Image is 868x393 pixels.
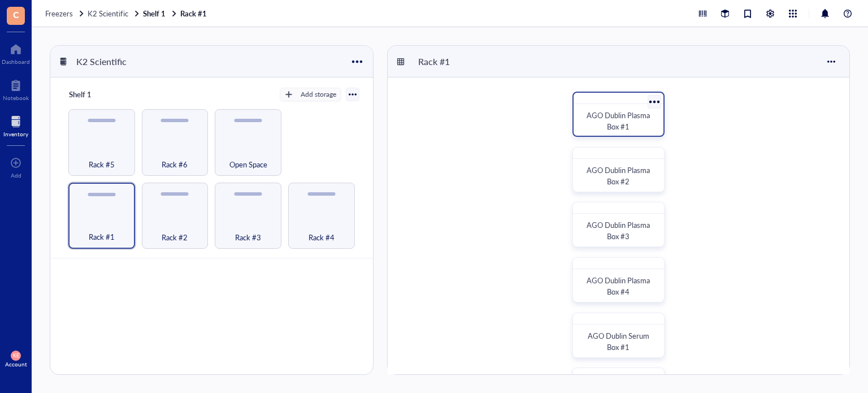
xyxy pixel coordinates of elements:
span: AGO Dublin Plasma Box #4 [587,275,652,297]
div: Rack #1 [413,52,481,71]
div: K2 Scientific [71,52,139,71]
a: Freezers [45,8,85,19]
a: Notebook [3,76,29,101]
span: KE [13,353,19,359]
span: Freezers [45,8,73,19]
span: AGO Dublin Plasma Box #1 [587,110,652,132]
span: Rack #2 [162,231,188,244]
div: Account [5,361,27,368]
span: Rack #1 [89,231,115,243]
div: Add storage [301,89,336,100]
a: Inventory [3,113,28,137]
div: Shelf 1 [64,87,132,102]
span: Rack #3 [235,231,261,244]
span: AGO Dublin Plasma Box #2 [587,165,652,187]
div: Notebook [3,94,29,101]
a: Dashboard [2,40,30,65]
a: K2 Scientific [88,8,141,19]
span: C [13,7,19,21]
span: Open Space [229,158,267,171]
button: Add storage [280,88,341,101]
a: Shelf 1Rack #1 [143,8,209,19]
span: Rack #6 [162,158,188,171]
span: K2 Scientific [88,8,128,19]
span: Rack #5 [89,158,115,171]
div: Inventory [3,131,28,137]
div: Add [11,172,21,179]
span: AGO Dublin Plasma Box #3 [587,219,652,241]
span: Rack #4 [309,231,335,244]
span: AGO Dublin Serum Box #1 [588,330,651,352]
div: Dashboard [2,58,30,65]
